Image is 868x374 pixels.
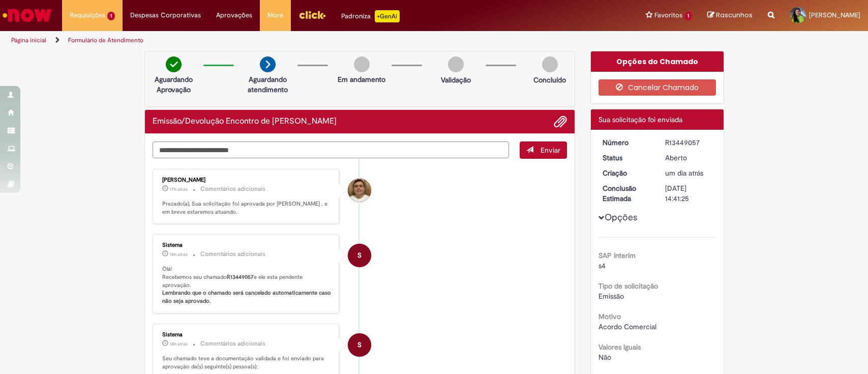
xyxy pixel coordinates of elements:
[216,10,252,20] span: Aprovações
[665,153,712,163] div: Aberto
[162,242,332,248] div: Sistema
[448,56,464,72] img: img-circle-grey.png
[107,12,115,20] span: 1
[598,251,636,260] b: SAP Interim
[170,251,188,257] time: 27/08/2025 15:34:40
[554,115,567,128] button: Adicionar anexos
[149,74,198,95] p: Aguardando Aprovação
[520,141,567,159] button: Enviar
[542,56,558,72] img: img-circle-grey.png
[11,36,46,44] a: Página inicial
[162,200,332,216] p: Prezado(a), Sua solicitação foi aprovada por [PERSON_NAME] , e em breve estaremos atuando.
[8,31,571,50] ul: Trilhas de página
[598,322,656,331] span: Acordo Comercial
[665,137,712,148] div: R13449057
[716,10,753,20] span: Rascunhos
[357,243,362,268] span: S
[665,168,703,178] time: 26/08/2025 15:26:10
[598,353,611,362] span: Não
[707,11,753,20] a: Rascunhos
[684,12,692,20] span: 1
[598,292,624,301] span: Emissão
[375,10,400,22] p: +GenAi
[267,10,283,20] span: More
[595,183,657,204] dt: Conclusão Estimada
[595,137,657,148] dt: Número
[598,261,606,270] span: s4
[170,186,188,192] time: 27/08/2025 15:49:39
[598,312,621,321] b: Motivo
[533,75,566,85] p: Concluído
[153,117,337,126] h2: Emissão/Devolução Encontro de Contas Fornecedor Histórico de tíquete
[130,10,201,20] span: Despesas Corporativas
[598,115,682,124] span: Sua solicitação foi enviada
[809,11,860,19] span: [PERSON_NAME]
[591,51,724,72] div: Opções do Chamado
[348,179,371,202] div: Thiago Souto De Vasconcelos Ramoa
[348,244,371,267] div: System
[68,36,143,44] a: Formulário de Atendimento
[166,56,182,72] img: check-circle-green.png
[665,168,712,178] div: 26/08/2025 15:26:10
[598,342,641,352] b: Valores Iguais
[162,332,332,338] div: Sistema
[162,177,332,183] div: [PERSON_NAME]
[260,56,276,72] img: arrow-next.png
[170,341,188,347] span: 18h atrás
[70,10,105,20] span: Requisições
[598,79,716,96] button: Cancelar Chamado
[153,141,510,159] textarea: Digite sua mensagem aqui...
[227,273,254,281] b: R13449057
[338,74,385,84] p: Em andamento
[441,75,471,85] p: Validação
[200,339,265,348] small: Comentários adicionais
[341,10,400,22] div: Padroniza
[1,5,53,25] img: ServiceNow
[298,7,326,22] img: click_logo_yellow_360x200.png
[541,146,560,155] span: Enviar
[354,56,370,72] img: img-circle-grey.png
[243,74,292,95] p: Aguardando atendimento
[170,251,188,257] span: 18h atrás
[162,289,333,305] b: Lembrando que o chamado será cancelado automaticamente caso não seja aprovado.
[598,281,658,291] b: Tipo de solicitação
[200,250,265,258] small: Comentários adicionais
[654,10,682,20] span: Favoritos
[170,186,188,192] span: 17h atrás
[170,341,188,347] time: 27/08/2025 15:34:32
[665,183,712,204] div: [DATE] 14:41:25
[595,168,657,178] dt: Criação
[357,333,362,357] span: S
[162,265,332,305] p: Olá! Recebemos seu chamado e ele esta pendente aprovação.
[665,168,703,178] span: um dia atrás
[200,185,265,193] small: Comentários adicionais
[595,153,657,163] dt: Status
[348,333,371,357] div: System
